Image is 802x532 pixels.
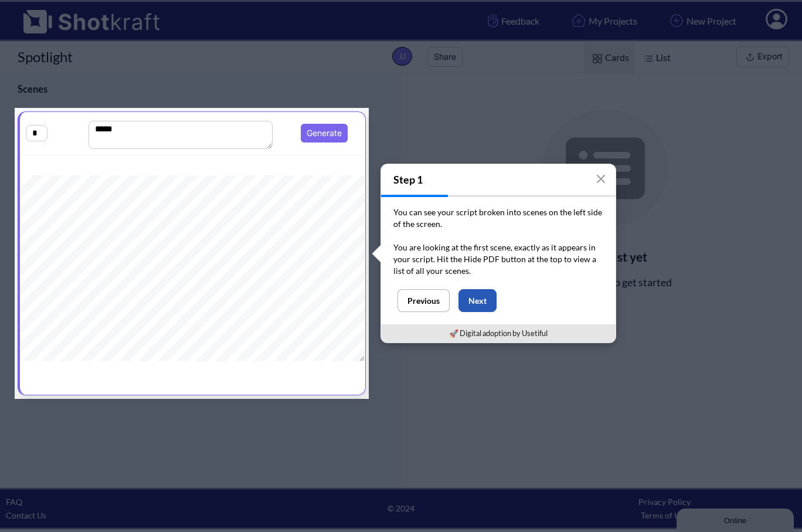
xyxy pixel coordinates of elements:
[381,164,616,195] h4: Step 1
[301,124,348,143] button: Generate
[393,206,603,242] p: You can see your script broken into scenes on the left side of the screen.
[393,242,603,277] p: You are looking at the first scene, exactly as it appears in your script. Hit the Hide PDF button...
[458,289,497,312] button: Next
[397,289,450,312] button: Previous
[449,328,548,338] a: 🚀 Digital adoption by Usetiful
[9,10,108,19] div: Online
